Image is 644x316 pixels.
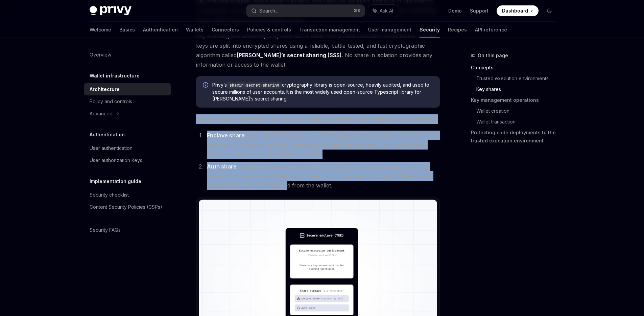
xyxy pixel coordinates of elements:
a: Support [470,7,488,14]
div: Overview [90,51,111,59]
a: Trusted execution environments [476,73,560,84]
button: Search...⌘K [246,5,365,17]
a: Wallet transaction [476,116,560,127]
div: Content Security Policies (CSPs) [90,203,162,211]
a: API reference [475,22,507,38]
svg: Info [203,82,210,89]
a: User management [368,22,411,38]
a: Architecture [84,83,171,95]
a: Demo [448,7,462,14]
div: Advanced [90,110,113,118]
a: Transaction management [299,22,360,38]
a: Security FAQs [84,224,171,236]
a: Concepts [471,62,560,73]
a: Basics [119,22,135,38]
h5: Wallet infrastructure [90,72,140,80]
a: Wallet creation [476,106,560,116]
img: dark logo [90,6,132,16]
a: Security checklist [84,189,171,201]
a: Dashboard [497,5,539,16]
a: Content Security Policies (CSPs) [84,201,171,213]
a: User authentication [84,142,171,154]
a: Overview [84,49,171,61]
div: Search... [259,7,278,15]
div: Security checklist [90,191,129,199]
div: User authentication [90,144,133,152]
div: Policy and controls [90,97,132,106]
h5: Implementation guide [90,177,141,185]
a: Policy and controls [84,95,171,108]
div: Architecture [90,85,120,93]
li: , which is encrypted and stored by Privy. This share is accessible only with valid authentication... [205,162,440,190]
a: Recipes [448,22,467,38]
a: Wallets [186,22,204,38]
span: On this page [478,51,508,60]
h5: Authentication [90,131,125,139]
a: shamir-secret-sharing [227,82,282,88]
span: When a wallet is created, it is split into two shares, protected by different security boundaries: [196,114,440,124]
li: , also referred to as the TEE share, which is secured directly by the trusted execution environme... [205,131,440,159]
a: Authentication [143,22,178,38]
div: Security FAQs [90,226,121,234]
a: [PERSON_NAME]’s secret sharing (SSS) [237,52,342,59]
a: Connectors [212,22,239,38]
span: ⌘ K [354,8,361,14]
strong: Auth share [207,163,237,170]
a: Policies & controls [247,22,291,38]
a: User authorization keys [84,154,171,166]
a: Key management operations [471,95,560,106]
span: Privy’s cryptography library is open-source, heavily audited, and used to secure millions of user... [212,82,433,102]
button: Toggle dark mode [544,5,555,16]
a: Key shares [476,84,560,95]
button: Ask AI [368,5,398,17]
a: Protecting code deployments to the trusted execution environment [471,127,560,146]
a: Welcome [90,22,111,38]
strong: Enclave share [207,132,245,139]
span: Key sharding and assembly only ever occur within the trusted execution environment. Private keys ... [196,31,440,69]
span: Ask AI [380,7,393,14]
div: User authorization keys [90,156,142,164]
code: shamir-secret-sharing [227,82,282,89]
span: Dashboard [502,7,528,14]
a: Security [420,22,440,38]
